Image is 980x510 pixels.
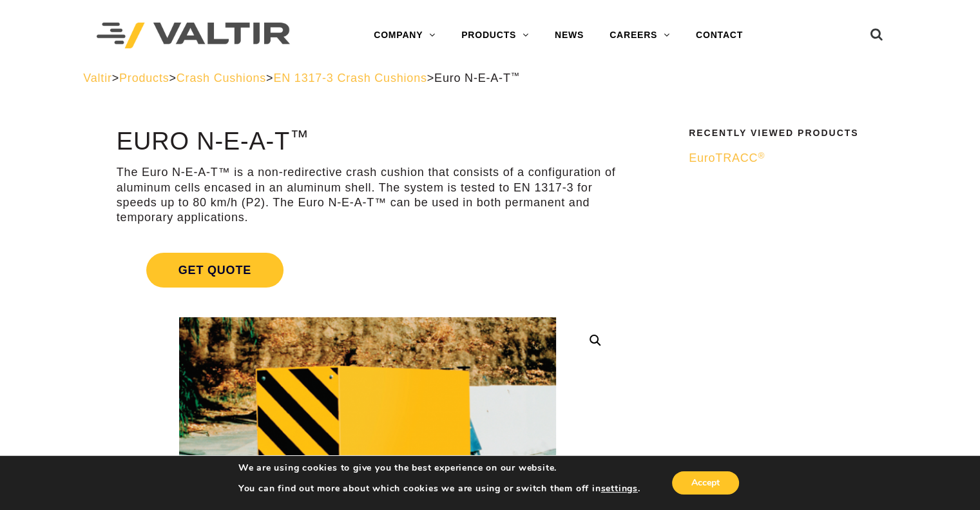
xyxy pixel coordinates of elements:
p: The Euro N-E-A-T™ is a non-redirective crash cushion that consists of a configuration of aluminum... [117,165,619,226]
button: Accept [672,471,739,495]
a: Products [119,72,169,84]
a: Valtir [83,72,111,84]
a: Crash Cushions [177,72,266,84]
span: Euro N-E-A-T [434,72,520,84]
a: PRODUCTS [448,23,542,48]
sup: ® [758,151,765,161]
a: EuroTRACC® [689,151,889,166]
a: Get Quote [117,237,619,303]
span: EuroTRACC [689,152,765,164]
img: Valtir [97,23,290,49]
h1: Euro N-E-A-T [117,128,619,155]
a: CONTACT [683,23,756,48]
sup: ™ [290,126,309,147]
p: You can find out more about which cookies we are using or switch them off in . [238,483,640,495]
a: CAREERS [597,23,683,48]
a: EN 1317-3 Crash Cushions [273,72,427,84]
p: We are using cookies to give you the best experience on our website. [238,462,640,474]
span: Get Quote [146,253,283,288]
div: > > > > [83,71,897,86]
button: settings [600,483,637,495]
sup: ™ [511,71,520,81]
h2: Recently Viewed Products [689,128,889,138]
a: NEWS [542,23,597,48]
a: COMPANY [361,23,448,48]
